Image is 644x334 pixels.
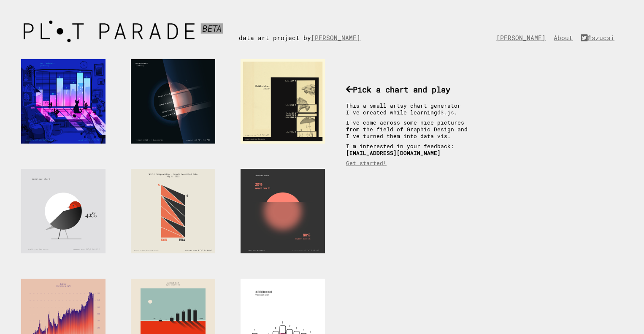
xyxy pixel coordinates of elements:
[346,119,477,139] p: I've come across some nice pictures from the field of Graphic Design and I've turned them into da...
[581,34,619,42] a: @szucsi
[437,109,454,116] a: d3.js
[346,102,477,116] p: This a small artsy chart generator I've created while learning .
[496,34,550,42] a: [PERSON_NAME]
[346,84,477,95] h3: Pick a chart and play
[239,17,373,42] div: data art project by
[346,143,477,156] p: I'm interested in your feedback:
[346,149,441,156] b: [EMAIL_ADDRESS][DOMAIN_NAME]
[554,34,577,42] a: About
[311,34,365,42] a: [PERSON_NAME]
[346,160,387,166] a: Get started!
